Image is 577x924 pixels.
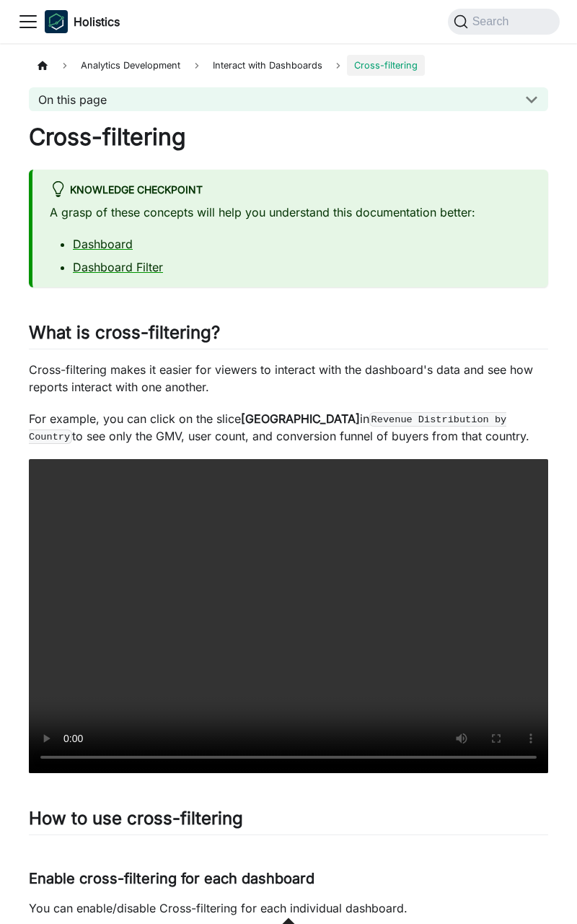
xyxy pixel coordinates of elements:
nav: Breadcrumbs [29,55,548,76]
img: Holistics [45,10,68,33]
h2: How to use cross-filtering [29,808,548,835]
h3: Enable cross-filtering for each dashboard [29,870,548,888]
p: A grasp of these concepts will help you understand this documentation better: [50,204,531,221]
strong: [GEOGRAPHIC_DATA] [241,411,360,426]
h2: What is cross-filtering? [29,322,548,349]
a: HolisticsHolisticsHolistics [45,10,120,33]
button: Toggle navigation bar [17,11,39,32]
span: Analytics Development [74,55,188,76]
a: Dashboard Filter [73,260,163,274]
video: Your browser does not support embedding video, but you can . [29,459,548,773]
button: On this page [29,87,548,111]
p: You can enable/disable Cross-filtering for each individual dashboard. [29,899,548,917]
h1: Cross-filtering [29,123,548,152]
p: For example, you can click on the slice in to see only the GMV, user count, and conversion funnel... [29,410,548,445]
span: Interact with Dashboards [206,55,330,76]
b: Holistics [74,13,120,30]
a: Home page [29,55,56,76]
span: Cross-filtering [347,55,425,76]
a: Dashboard [73,237,133,251]
p: Cross-filtering makes it easier for viewers to interact with the dashboard's data and see how rep... [29,361,548,396]
button: Search (Command+K) [448,9,560,35]
span: Search [468,15,518,28]
div: Knowledge Checkpoint [50,181,531,200]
